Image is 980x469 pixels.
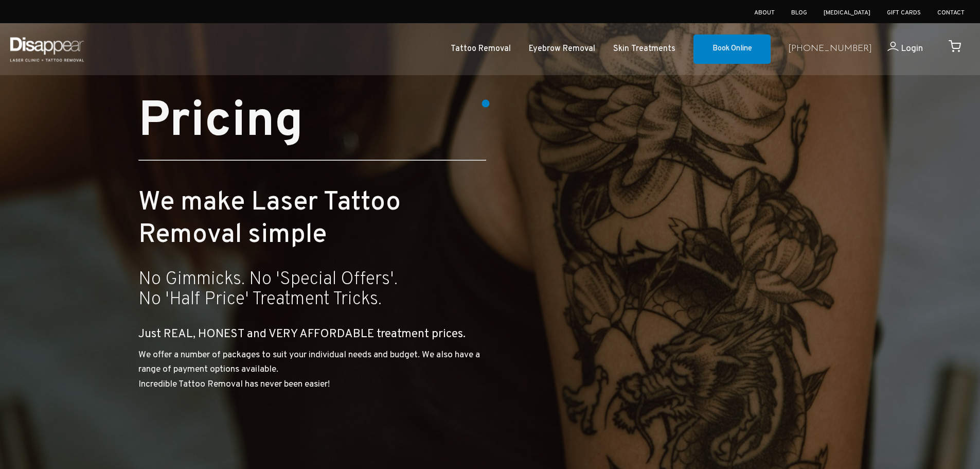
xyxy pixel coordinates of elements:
[138,99,486,147] h1: Pricing
[901,43,923,55] span: Login
[887,9,921,17] a: Gift Cards
[872,42,923,57] a: Login
[824,9,870,17] a: [MEDICAL_DATA]
[138,270,486,309] h3: No Gimmicks. No 'Special Offers'. No 'Half Price' Treatment Tricks.
[791,9,807,17] a: Blog
[788,42,872,57] a: [PHONE_NUMBER]
[8,31,86,67] img: Disappear - Laser Clinic and Tattoo Removal Services in Sydney, Australia
[693,34,771,64] a: Book Online
[754,9,775,17] a: About
[451,42,511,57] a: Tattoo Removal
[613,42,675,57] a: Skin Treatments
[529,42,595,57] a: Eyebrow Removal
[138,186,401,252] small: We make Laser Tattoo Removal simple
[138,327,466,342] big: Just REAL, HONEST and VERY AFFORDABLE treatment prices.
[937,9,965,17] a: Contact
[138,348,486,392] p: We offer a number of packages to suit your individual needs and budget. We also have a range of p...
